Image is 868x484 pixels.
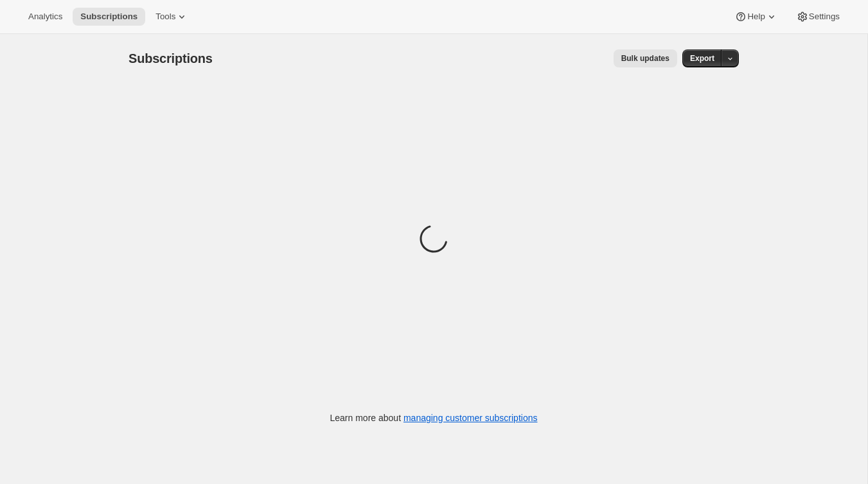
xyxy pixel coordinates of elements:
span: Help [747,12,765,22]
p: Learn more about [330,411,538,424]
span: Subscriptions [128,51,213,65]
span: Tools [155,12,175,22]
span: Subscriptions [80,12,137,22]
button: Bulk updates [614,49,677,67]
a: managing customer subscriptions [403,413,538,423]
button: Settings [788,8,847,26]
button: Subscriptions [73,8,145,26]
span: Export [690,53,714,64]
span: Analytics [28,12,62,22]
button: Tools [148,8,196,26]
button: Analytics [21,8,70,26]
button: Export [682,49,722,67]
span: Bulk updates [621,53,669,64]
button: Help [727,8,785,26]
span: Settings [809,12,840,22]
